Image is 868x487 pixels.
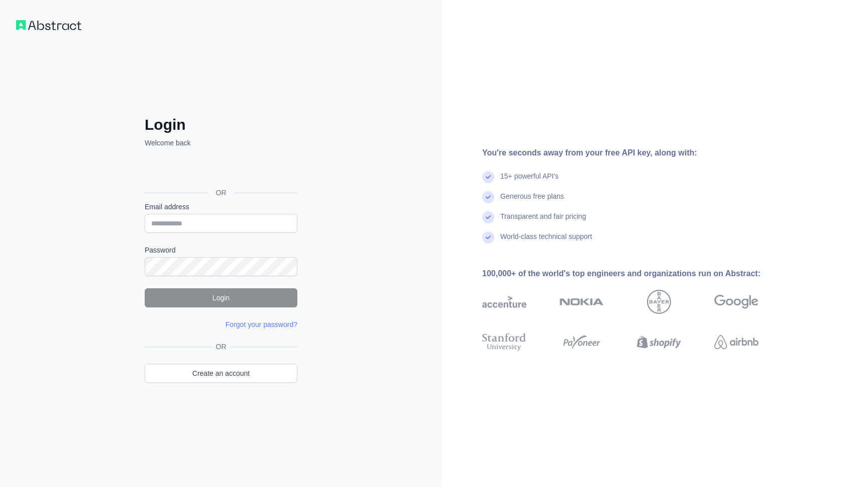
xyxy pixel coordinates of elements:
img: nokia [560,290,604,314]
a: Create an account [145,364,297,383]
img: airbnb [714,331,758,353]
img: accenture [482,290,526,314]
div: World-class technical support [500,231,592,252]
img: payoneer [560,331,604,353]
p: Welcome back [145,138,297,148]
span: OR [212,342,231,352]
div: Transparent and fair pricing [500,211,586,231]
div: You're seconds away from your free API key, along with: [482,147,791,159]
iframe: Knop Inloggen met Google [140,159,300,181]
img: check mark [482,211,494,223]
a: Forgot your password? [226,320,297,329]
label: Email address [145,202,297,212]
img: bayer [647,290,671,314]
label: Password [145,245,297,255]
img: check mark [482,231,494,243]
img: Workflow [16,20,81,30]
span: OR [208,188,235,198]
img: stanford university [482,331,526,353]
div: 100,000+ of the world's top engineers and organizations run on Abstract: [482,268,791,280]
img: google [714,290,758,314]
img: shopify [637,331,681,353]
button: Login [145,288,297,307]
h2: Login [145,116,297,134]
div: 15+ powerful API's [500,171,559,191]
img: check mark [482,171,494,183]
img: check mark [482,191,494,203]
div: Generous free plans [500,191,564,211]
